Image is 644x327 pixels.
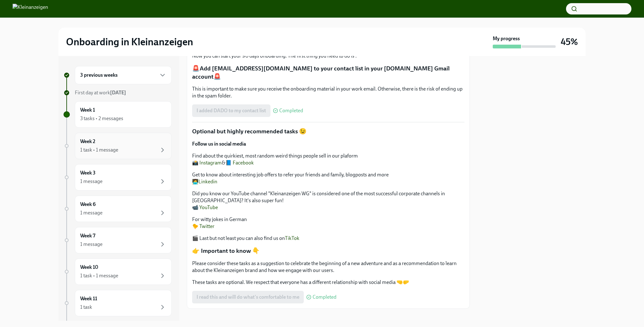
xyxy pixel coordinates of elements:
[64,290,172,316] a: Week 111 task
[192,141,246,147] strong: Follow us in social media
[561,36,578,47] h3: 45%
[80,72,118,79] h6: 3 previous weeks
[80,178,103,185] div: 1 message
[80,169,96,176] h6: Week 3
[64,101,172,128] a: Week 13 tasks • 2 messages
[192,179,217,185] a: 🧑‍💻Linkedin
[192,127,464,136] p: Optional but highly recommended tasks 😉
[80,272,118,279] div: 1 task • 1 message
[64,133,172,159] a: Week 21 task • 1 message
[75,90,126,96] span: First day at work
[13,4,48,14] img: Kleinanzeigen
[192,64,464,80] p: 🚨Add [EMAIL_ADDRESS][DOMAIN_NAME] to your contact list in your [DOMAIN_NAME] Gmail account🚨
[493,35,520,42] strong: My progress
[285,235,299,241] a: TikTok
[80,147,118,153] div: 1 task • 1 message
[192,204,218,210] a: 📹 YouTube
[64,164,172,191] a: Week 31 message
[80,304,92,311] div: 1 task
[80,209,103,216] div: 1 message
[64,196,172,222] a: Week 61 message
[80,201,96,208] h6: Week 6
[80,115,123,122] div: 3 tasks • 2 messages
[192,216,464,230] p: For witty jokes in German
[80,107,95,114] h6: Week 1
[192,223,214,229] a: 🐤 Twitter
[313,295,336,300] span: Completed
[225,160,254,166] a: 📘 Facebook
[192,235,464,242] p: 🎬 Last but not least you can also find us on
[192,190,464,211] p: Did you know our YouTube channel "Kleinanzeigen WG" is considered one of the most successful corp...
[80,295,97,302] h6: Week 11
[64,89,172,96] a: First day at work[DATE]
[192,260,464,274] p: Please consider these tasks as a suggestion to celebrate the beginning of a new adventure and as ...
[80,138,95,145] h6: Week 2
[110,90,126,96] strong: [DATE]
[279,108,303,113] span: Completed
[66,36,193,48] h2: Onboarding in Kleinanzeigen
[75,66,172,84] div: 3 previous weeks
[192,86,464,99] p: This is important to make sure you receive the onboarding material in your work email. Otherwise,...
[80,241,103,248] div: 1 message
[64,227,172,253] a: Week 71 message
[192,171,464,185] p: Get to know about interesting job offers to refer your friends and family, blogposts and more
[192,152,464,166] p: Find about the quirkiest, most random weird things people sell in our plaform &
[192,53,464,59] p: Now you can start your 90 days onboarding. The first thing you need to do is :
[192,160,222,166] a: 📸 Instagram
[80,232,95,239] h6: Week 7
[192,247,464,255] p: 👉 Important to know 👇
[80,264,98,271] h6: Week 10
[64,258,172,285] a: Week 101 task • 1 message
[192,279,464,286] p: These tasks are optional. We respect that everyone has a different relationship with social media 🤜🤛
